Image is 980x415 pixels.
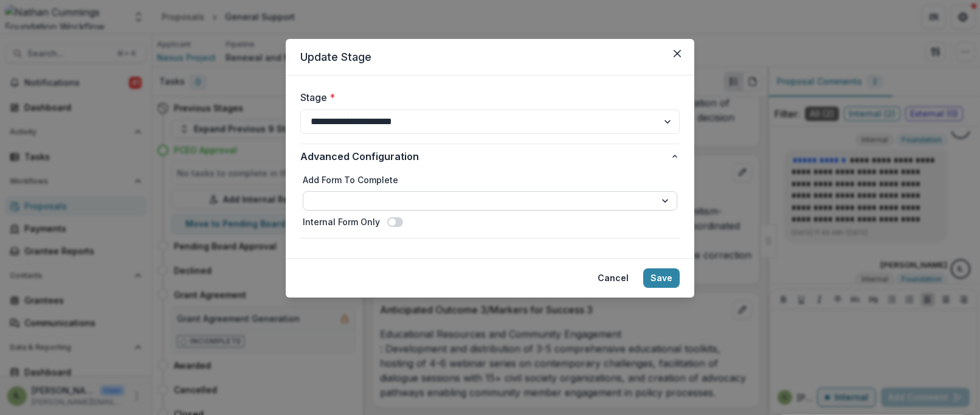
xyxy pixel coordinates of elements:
[643,268,680,288] button: Save
[300,149,670,164] span: Advanced Configuration
[303,173,677,186] label: Add Form To Complete
[300,169,680,238] div: Advanced Configuration
[300,90,672,105] label: Stage
[303,215,380,228] label: Internal Form Only
[300,144,680,169] button: Advanced Configuration
[590,268,636,288] button: Cancel
[668,44,687,63] button: Close
[286,39,694,75] header: Update Stage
